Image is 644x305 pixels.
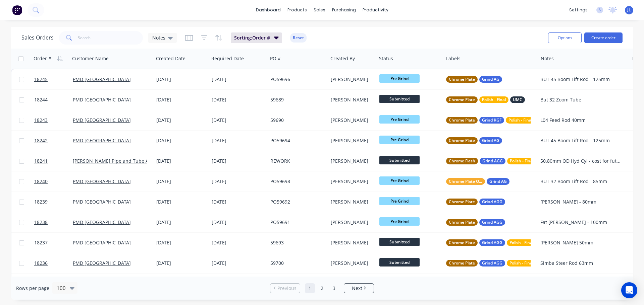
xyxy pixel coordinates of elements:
span: Grind AGG [482,158,503,164]
div: [DATE] [212,76,265,83]
div: [PERSON_NAME] [331,239,372,246]
span: Rows per page [16,285,49,292]
div: [DATE] [156,219,206,226]
span: Polish - Final [509,260,533,266]
a: PMD [GEOGRAPHIC_DATA] [73,260,131,266]
div: [DATE] [212,96,265,103]
div: [PERSON_NAME] [331,178,372,185]
div: [PERSON_NAME] [331,117,372,124]
span: Pre Grind [379,136,420,144]
div: [PERSON_NAME] 50mm [540,239,622,246]
div: 59700 [270,260,322,266]
div: PO59692 [270,199,322,205]
button: Sorting:Order # [231,32,282,43]
div: [DATE] [212,178,265,185]
div: [DATE] [156,117,206,124]
div: [DATE] [212,137,265,144]
a: 18239 [34,192,73,212]
div: PO # [270,55,281,62]
div: [DATE] [156,76,206,83]
span: Chrome Plate [449,76,475,83]
span: Submitted [379,258,420,266]
span: Pre Grind [379,74,420,83]
div: productivity [359,5,392,15]
a: Page 2 [317,283,327,293]
a: Next page [344,285,374,292]
button: Chrome PlateGrind AGG [446,199,505,205]
div: [DATE] [212,239,265,246]
div: settings [566,5,591,15]
div: [PERSON_NAME] [331,158,372,164]
span: Pre Grind [379,176,420,185]
span: Grind AGG [482,260,502,266]
span: Submitted [379,156,420,164]
a: 18245 [34,69,73,89]
div: BUT 45 Boom Lift Rod - 125mm [540,76,622,83]
div: 59690 [270,117,322,124]
span: Chrome Plate [449,96,475,103]
div: REWORK [270,158,322,164]
span: 18240 [34,178,48,185]
button: Chrome PlateGrind AGGPolish - Final [446,260,536,266]
span: Chrome Plate [449,219,475,226]
div: PO59694 [270,137,322,144]
span: Chrome Plate [449,260,475,266]
span: Grind AG [482,76,499,83]
div: But 32 Zoom Tube [540,96,622,103]
a: 18237 [34,233,73,253]
a: 18236 [34,253,73,273]
a: PMD [GEOGRAPHIC_DATA] [73,96,131,103]
img: Factory [12,5,22,15]
a: Previous page [270,285,300,292]
div: [PERSON_NAME] [331,137,372,144]
span: Chrome Plate [449,239,475,246]
a: 18242 [34,131,73,151]
button: Chrome PlateGrind AGG [446,219,505,226]
a: 18240 [34,171,73,192]
a: PMD [GEOGRAPHIC_DATA] [73,76,131,82]
span: Polish - Final [510,158,534,164]
span: Grind AGG [482,239,502,246]
span: UMC [513,96,522,103]
span: Pre Grind [379,217,420,226]
span: Grind AGG [482,219,502,226]
a: PMD [GEOGRAPHIC_DATA] [73,219,131,225]
span: Grind AG [482,137,499,144]
div: Required Date [211,55,244,62]
span: 18245 [34,76,48,83]
div: [DATE] [156,260,206,266]
div: Fat [PERSON_NAME] - 100mm [540,219,622,226]
a: 18243 [34,110,73,130]
div: [DATE] [156,137,206,144]
ul: Pagination [267,283,377,293]
span: Pre Grind [379,115,420,124]
button: Chrome PlateGrind KGFPolish - Final [446,117,535,124]
a: PMD [GEOGRAPHIC_DATA] [73,199,131,205]
div: PO59698 [270,178,322,185]
button: Chrome Plate OnlyGrind AG [446,178,509,185]
div: [DATE] [212,260,265,266]
a: PMD [GEOGRAPHIC_DATA] [73,178,131,184]
span: Chrome Plate [449,117,475,124]
div: Order # [34,55,51,62]
a: [PERSON_NAME] Pipe and Tube Australia Pty Ltd [73,158,182,164]
span: Polish - Final [482,96,506,103]
div: Labels [446,55,461,62]
div: [DATE] [156,199,206,205]
div: L04 Feed Rod 40mm [540,117,622,124]
span: 18236 [34,260,48,266]
a: PMD [GEOGRAPHIC_DATA] [73,137,131,144]
span: Previous [277,285,297,292]
span: Next [352,285,362,292]
div: [DATE] [156,239,206,246]
button: Chrome PlateGrind AG [446,76,502,83]
button: Create order [584,32,623,43]
a: 18235 [34,274,73,294]
span: Submitted [379,95,420,103]
div: products [284,5,310,15]
div: [PERSON_NAME] [331,260,372,266]
div: Simba Steer Rod 63mm [540,260,622,266]
span: 18238 [34,219,48,226]
div: [PERSON_NAME] [331,199,372,205]
div: [PERSON_NAME] [331,76,372,83]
